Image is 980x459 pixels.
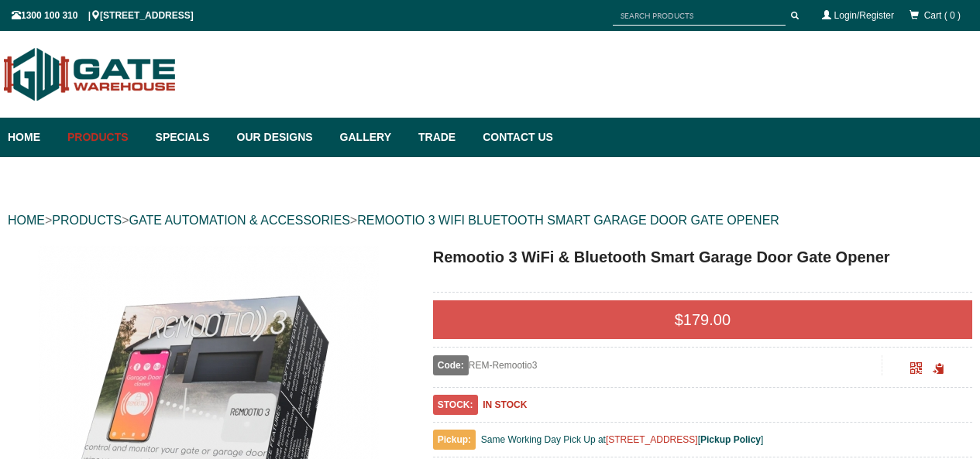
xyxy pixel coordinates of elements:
span: STOCK: [433,395,478,415]
span: Code: [433,355,469,375]
h1: Remootio 3 WiFi & Bluetooth Smart Garage Door Gate Opener [433,245,972,269]
span: Click to copy the URL [933,363,944,375]
b: IN STOCK [483,399,527,410]
input: SEARCH PRODUCTS [613,6,786,26]
a: Our Designs [229,118,332,157]
span: Same Working Day Pick Up at [ ] [481,434,764,445]
a: REMOOTIO 3 WIFI BLUETOOTH SMART GARAGE DOOR GATE OPENER [357,214,779,227]
div: REM-Remootio3 [433,355,882,375]
a: Gallery [332,118,411,157]
div: > > > [8,196,972,245]
a: Trade [411,118,475,157]
a: Login/Register [834,10,894,21]
span: 1300 100 310 | [STREET_ADDRESS] [12,10,194,21]
a: GATE AUTOMATION & ACCESSORIES [129,214,349,227]
a: Pickup Policy [700,434,761,445]
a: PRODUCTS [52,214,122,227]
a: HOME [8,214,45,227]
a: Specials [148,118,229,157]
a: [STREET_ADDRESS] [606,434,698,445]
span: Pickup: [433,430,476,450]
a: Click to enlarge and scan to share. [910,365,922,375]
span: Cart ( 0 ) [924,10,961,21]
a: Products [60,118,148,157]
div: $ [433,300,972,339]
span: 179.00 [683,311,731,328]
a: Home [8,118,60,157]
a: Contact Us [475,118,553,157]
